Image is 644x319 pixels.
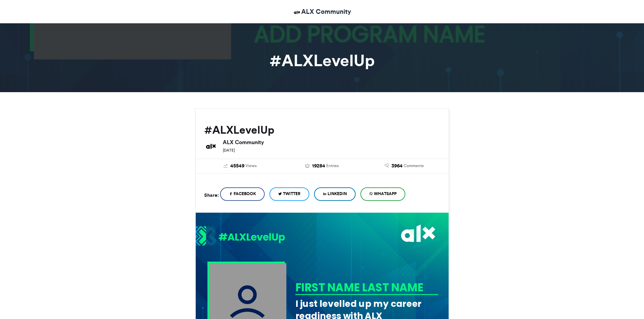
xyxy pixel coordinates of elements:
[368,162,440,170] a: 3964 Comments
[404,163,424,169] span: Comments
[245,163,257,169] span: Views
[204,162,276,170] a: 45549 Views
[314,187,356,201] a: LinkedIn
[360,187,405,201] a: WhatsApp
[326,163,339,169] span: Entries
[220,187,265,201] a: Facebook
[286,162,358,170] a: 19284 Entries
[196,226,285,247] img: 1721821317.056-e66095c2f9b7be57613cf5c749b4708f54720bc2.png
[204,124,440,136] h2: #ALXLevelUp
[234,191,256,197] span: Facebook
[269,187,309,201] a: Twitter
[283,191,301,197] span: Twitter
[391,162,403,170] span: 3964
[293,8,301,17] img: ALX Community
[223,148,235,153] small: [DATE]
[223,139,440,145] h6: ALX Community
[230,162,244,170] span: 45549
[374,191,397,197] span: WhatsApp
[293,7,351,17] a: ALX Community
[204,191,219,200] h5: Share:
[328,191,347,197] span: LinkedIn
[312,162,325,170] span: 19284
[204,139,218,153] img: ALX Community
[135,52,510,69] h1: #ALXLevelUp
[295,280,436,295] div: FIRST NAME LAST NAME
